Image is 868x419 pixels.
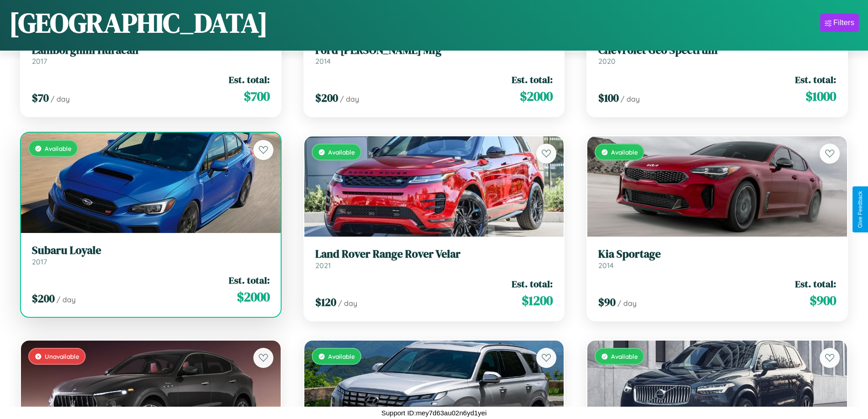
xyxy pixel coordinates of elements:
[315,90,338,105] span: $ 200
[598,44,836,57] h3: Chevrolet Geo Spectrum
[611,352,638,360] span: Available
[229,73,270,86] span: Est. total:
[598,248,836,261] h3: Kia Sportage
[32,44,270,66] a: Lamborghini Huracan2017
[45,145,72,152] span: Available
[45,352,79,360] span: Unavailable
[315,44,553,66] a: Ford [PERSON_NAME] Mfg2014
[315,44,553,57] h3: Ford [PERSON_NAME] Mfg
[328,352,355,360] span: Available
[512,73,553,86] span: Est. total:
[56,295,76,304] span: / day
[315,57,331,66] span: 2014
[795,73,836,86] span: Est. total:
[598,57,616,66] span: 2020
[522,291,553,310] span: $ 1200
[611,148,638,156] span: Available
[381,407,487,419] p: Support ID: mey7d63au02n6yd1yei
[520,87,553,105] span: $ 2000
[795,277,836,290] span: Est. total:
[32,257,47,266] span: 2017
[32,90,49,105] span: $ 70
[857,191,863,228] div: Give Feedback
[315,248,553,270] a: Land Rover Range Rover Velar2021
[338,299,357,308] span: / day
[32,291,55,306] span: $ 200
[810,291,836,310] span: $ 900
[51,94,70,103] span: / day
[9,4,268,41] h1: [GEOGRAPHIC_DATA]
[820,14,859,32] button: Filters
[806,87,836,105] span: $ 1000
[833,18,854,27] div: Filters
[328,148,355,156] span: Available
[229,274,270,287] span: Est. total:
[621,94,640,103] span: / day
[617,299,637,308] span: / day
[237,288,270,306] span: $ 2000
[598,261,614,270] span: 2014
[598,90,619,105] span: $ 100
[315,248,553,261] h3: Land Rover Range Rover Velar
[32,57,47,66] span: 2017
[512,277,553,290] span: Est. total:
[315,261,331,270] span: 2021
[340,94,359,103] span: / day
[244,87,270,105] span: $ 700
[32,244,270,266] a: Subaru Loyale2017
[315,295,336,310] span: $ 120
[598,248,836,270] a: Kia Sportage2014
[598,295,616,310] span: $ 90
[32,244,270,257] h3: Subaru Loyale
[598,44,836,66] a: Chevrolet Geo Spectrum2020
